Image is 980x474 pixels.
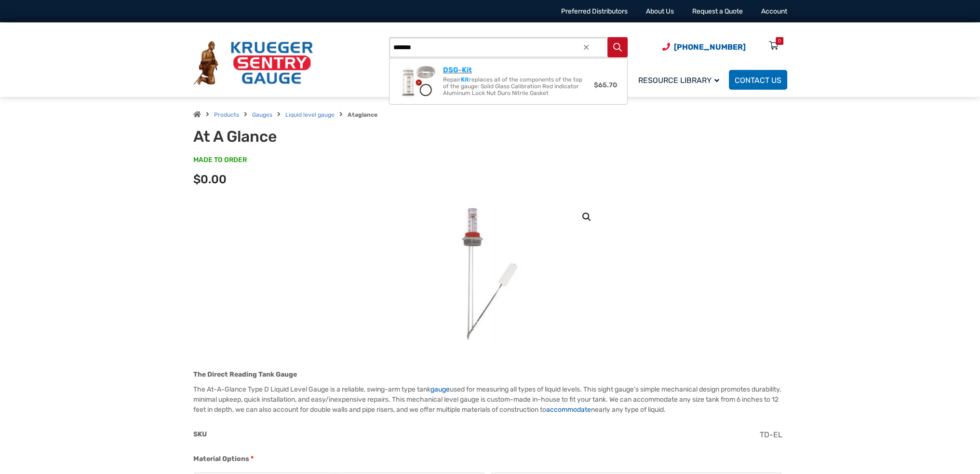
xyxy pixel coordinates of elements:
a: Liquid level gauge [285,111,335,118]
span: SKU [193,430,207,438]
a: Contact Us [729,70,787,90]
a: Resource Library [632,68,729,91]
span: MADE TO ORDER [193,155,247,165]
a: Account [761,7,787,15]
img: At A Glance [432,201,548,345]
a: Phone Number (920) 434-8860 [662,41,746,53]
a: View full-screen image gallery [578,208,595,226]
span: Contact Us [735,76,781,85]
a: About Us [646,7,674,15]
span: $0.00 [193,173,227,186]
a: Request a Quote [692,7,743,15]
span: TD-EL [760,430,782,439]
bdi: 65.70 [594,81,617,89]
button: Search [607,37,628,57]
a: Gauges [252,111,272,118]
h1: At A Glance [193,127,431,146]
strong: DSG [443,66,458,74]
strong: Kit [462,66,472,74]
span: Repair replaces all of the components of the top of the gauge: Solid Glass Calibration Red Indica... [443,76,587,96]
strong: Kit [461,76,469,83]
span: - [443,66,594,74]
strong: The Direct Reading Tank Gauge [193,370,297,379]
a: gauge [430,385,450,393]
a: Preferred Distributors [561,7,628,15]
abbr: required [251,454,254,464]
p: The At-A-Glance Type D Liquid Level Gauge is a reliable, swing-arm type tank used for measuring a... [193,384,787,415]
div: 0 [778,37,781,45]
span: Material Options [193,455,249,463]
strong: Ataglance [348,111,377,118]
a: accommodate [546,406,591,414]
span: [PHONE_NUMBER] [674,42,746,52]
a: DSG-KitDSG-KitRepairKitreplaces all of the components of the top of the gauge: Solid Glass Calibr... [389,58,627,104]
span: $ [594,81,598,89]
img: Krueger Sentry Gauge [193,41,313,85]
span: Resource Library [638,76,719,85]
img: DSG-Kit [399,62,438,100]
a: Products [214,111,239,118]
